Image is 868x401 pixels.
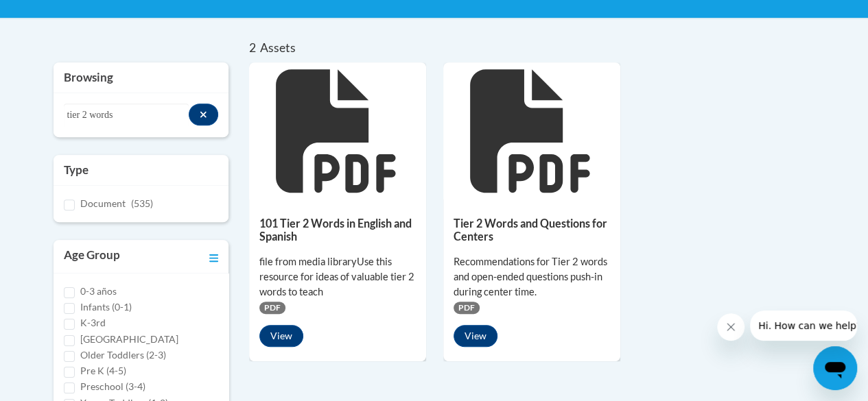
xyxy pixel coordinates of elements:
label: K-3rd [80,315,106,330]
span: (535) [131,197,153,209]
label: Pre K (4-5) [80,363,126,378]
input: Search resources [64,104,189,127]
iframe: Close message [717,313,744,341]
button: View [259,325,303,347]
div: Recommendations for Tier 2 words and open-ended questions push-in during center time. [454,254,610,300]
span: PDF [454,302,480,314]
label: [GEOGRAPHIC_DATA] [80,332,178,347]
label: Infants (0-1) [80,300,132,315]
h5: 101 Tier 2 Words in English and Spanish [259,217,416,243]
div: file from media libraryUse this resource for ideas of valuable tier 2 words to teach [259,254,416,300]
iframe: Message from company [750,311,857,341]
button: Search resources [189,104,218,125]
span: Document [80,197,126,209]
button: View [454,325,497,347]
h5: Tier 2 Words and Questions for Centers [454,217,610,243]
span: PDF [259,302,285,314]
span: 2 [249,40,256,55]
a: Toggle collapse [209,247,218,266]
label: Older Toddlers (2-3) [80,348,166,363]
label: 0-3 años [80,284,117,299]
h3: Type [64,162,218,178]
h3: Age Group [64,247,120,266]
span: Assets [260,40,296,55]
span: Hi. How can we help? [8,10,111,21]
iframe: Button to launch messaging window [813,346,857,390]
h3: Browsing [64,69,218,86]
label: Preschool (3-4) [80,379,145,394]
